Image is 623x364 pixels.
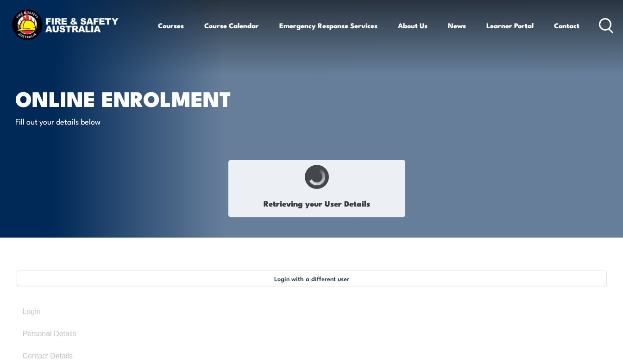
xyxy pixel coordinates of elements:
[554,14,579,37] a: Contact
[398,14,428,37] a: About Us
[233,194,400,212] h1: Retrieving your User Details
[204,14,259,37] a: Course Calendar
[274,275,349,282] span: Login with a different user
[448,14,466,37] a: News
[486,14,534,37] a: Learner Portal
[158,14,184,37] a: Courses
[15,116,184,126] p: Fill out your details below
[15,89,244,107] h1: Online Enrolment
[279,14,378,37] a: Emergency Response Services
